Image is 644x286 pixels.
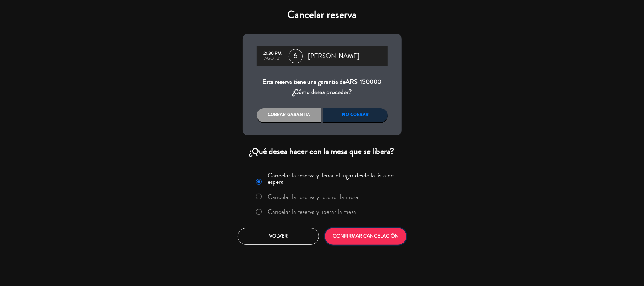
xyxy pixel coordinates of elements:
div: Cobrar garantía [257,108,321,122]
label: Cancelar la reserva y liberar la mesa [268,209,356,215]
div: ¿Qué desea hacer con la mesa que se libera? [243,146,402,157]
span: [PERSON_NAME] [308,51,360,62]
div: 21:30 PM [260,51,285,56]
button: CONFIRMAR CANCELACIÓN [325,228,406,245]
h4: Cancelar reserva [243,8,402,21]
div: Esta reserva tiene una garantía de ¿Cómo desea proceder? [257,77,388,98]
button: Volver [238,228,319,245]
span: 150000 [360,77,382,86]
div: ago., 21 [260,56,285,61]
label: Cancelar la reserva y llenar el lugar desde la lista de espera [268,172,397,185]
div: No cobrar [323,108,388,122]
label: Cancelar la reserva y retener la mesa [268,194,358,200]
span: ARS [346,77,358,86]
span: 6 [289,49,303,63]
